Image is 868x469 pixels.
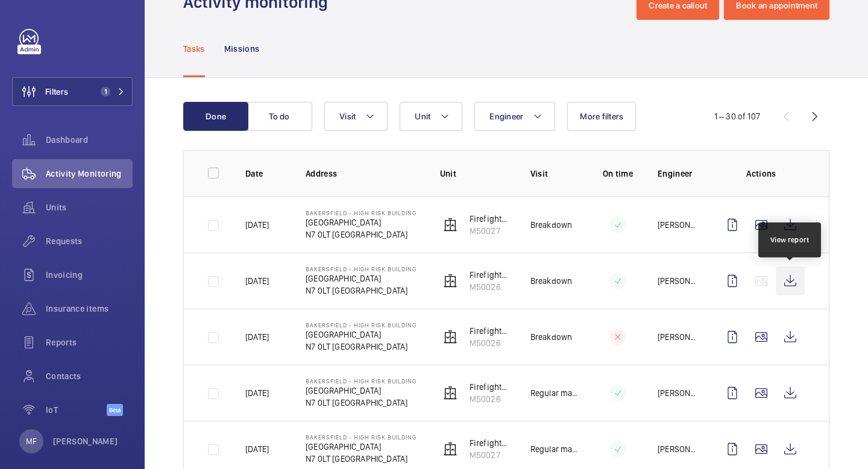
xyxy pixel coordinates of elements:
[245,331,269,343] p: [DATE]
[306,168,421,180] p: Address
[46,201,133,213] span: Units
[245,275,269,287] p: [DATE]
[580,112,623,121] span: More filters
[658,387,699,399] p: [PERSON_NAME]
[530,387,578,399] p: Regular maintenance
[306,377,417,385] p: Bakersfield - High Risk Building
[306,272,417,285] p: [GEOGRAPHIC_DATA]
[770,234,810,245] div: View report
[530,443,578,455] p: Regular maintenance
[658,219,699,231] p: [PERSON_NAME]
[46,235,133,247] span: Requests
[400,102,462,131] button: Unit
[440,168,511,180] p: Unit
[306,321,417,329] p: Bakersfield - High Risk Building
[224,43,260,55] p: Missions
[306,453,417,465] p: N7 0LT [GEOGRAPHIC_DATA]
[46,303,133,315] span: Insurance items
[306,385,417,397] p: [GEOGRAPHIC_DATA]
[46,269,133,281] span: Invoicing
[306,441,417,453] p: [GEOGRAPHIC_DATA]
[101,87,110,96] span: 1
[470,325,511,337] p: Firefighters - EPL Passenger Lift No 1
[530,331,573,343] p: Breakdown
[12,77,133,106] button: Filters1
[245,443,269,455] p: [DATE]
[597,168,638,180] p: On time
[46,168,133,180] span: Activity Monitoring
[245,219,269,231] p: [DATE]
[470,381,511,393] p: Firefighters - EPL Passenger Lift No 1
[183,43,205,55] p: Tasks
[26,435,37,447] p: MF
[443,330,458,344] img: elevator.svg
[247,102,312,131] button: To do
[470,449,511,461] p: M50027
[530,219,573,231] p: Breakdown
[306,285,417,297] p: N7 0LT [GEOGRAPHIC_DATA]
[658,275,699,287] p: [PERSON_NAME]
[306,216,417,228] p: [GEOGRAPHIC_DATA]
[714,110,760,122] div: 1 – 30 of 107
[443,274,458,288] img: elevator.svg
[306,228,417,241] p: N7 0LT [GEOGRAPHIC_DATA]
[658,443,699,455] p: [PERSON_NAME]
[489,112,523,121] span: Engineer
[306,329,417,341] p: [GEOGRAPHIC_DATA]
[415,112,430,121] span: Unit
[470,437,511,449] p: Firefighters - EPL Passenger Lift No 2
[474,102,555,131] button: Engineer
[53,435,118,447] p: [PERSON_NAME]
[306,209,417,216] p: Bakersfield - High Risk Building
[658,168,699,180] p: Engineer
[718,168,805,180] p: Actions
[530,168,578,180] p: Visit
[306,341,417,353] p: N7 0LT [GEOGRAPHIC_DATA]
[470,281,511,293] p: M50026
[339,112,356,121] span: Visit
[46,336,133,348] span: Reports
[470,225,511,237] p: M50027
[46,370,133,382] span: Contacts
[470,393,511,405] p: M50026
[306,265,417,272] p: Bakersfield - High Risk Building
[470,337,511,349] p: M50026
[530,275,573,287] p: Breakdown
[443,218,458,232] img: elevator.svg
[658,331,699,343] p: [PERSON_NAME] [PERSON_NAME]
[324,102,388,131] button: Visit
[306,433,417,441] p: Bakersfield - High Risk Building
[45,86,68,98] span: Filters
[46,134,133,146] span: Dashboard
[306,397,417,409] p: N7 0LT [GEOGRAPHIC_DATA]
[567,102,636,131] button: More filters
[107,404,123,416] span: Beta
[183,102,248,131] button: Done
[443,442,458,456] img: elevator.svg
[245,387,269,399] p: [DATE]
[245,168,286,180] p: Date
[470,269,511,281] p: Firefighters - EPL Passenger Lift No 1
[46,404,107,416] span: IoT
[470,213,511,225] p: Firefighters - EPL Passenger Lift No 2
[443,386,458,400] img: elevator.svg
